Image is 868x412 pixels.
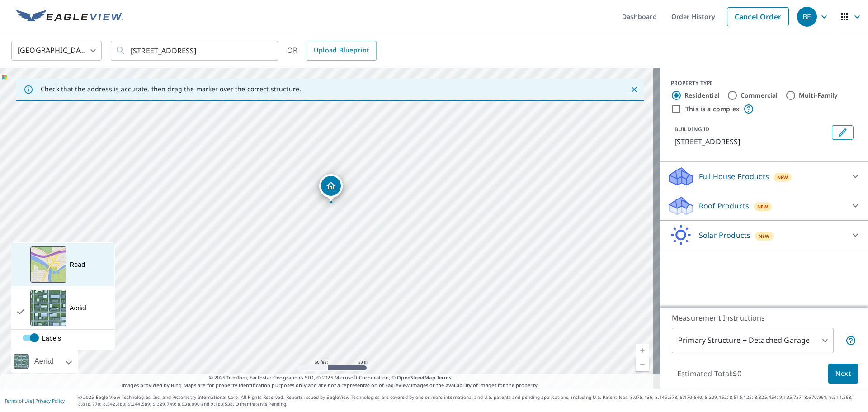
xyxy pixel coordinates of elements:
p: © 2025 Eagle View Technologies, Inc. and Pictometry International Corp. All Rights Reserved. Repo... [78,394,863,407]
span: New [777,174,788,181]
label: Commercial [741,91,778,100]
input: Search by address or latitude-longitude [131,38,259,63]
button: Next [828,364,858,384]
div: BE [797,7,817,27]
label: Multi-Family [799,91,838,100]
p: Solar Products [699,230,750,241]
div: [GEOGRAPHIC_DATA] [11,38,102,63]
span: Next [835,368,851,379]
div: Full House ProductsNew [667,166,861,187]
p: Measurement Instructions [672,313,856,323]
a: Privacy Policy [35,398,65,404]
div: Roof ProductsNew [667,195,861,217]
div: Aerial [70,303,86,313]
div: Solar ProductsNew [667,224,861,246]
span: © 2025 TomTom, Earthstar Geographics SIO, © 2025 Microsoft Corporation, © [209,374,452,382]
a: OpenStreetMap [397,374,435,381]
div: OR [287,41,377,61]
a: Current Level 19, Zoom In [636,344,649,357]
span: Upload Blueprint [314,45,369,56]
label: Residential [684,91,720,100]
a: Cancel Order [727,7,789,26]
div: Dropped pin, building 1, Residential property, 6029 26th Rd N Arlington, VA 22207 [319,174,343,202]
span: Your report will include the primary structure and a detached garage if one exists. [845,335,856,346]
p: Estimated Total: $0 [670,364,749,384]
button: Edit building 1 [832,125,854,140]
button: Close [628,84,640,95]
span: New [757,203,769,210]
img: EV Logo [16,10,123,24]
div: Primary Structure + Detached Garage [672,328,834,353]
a: Current Level 19, Zoom Out [636,357,649,371]
div: Aerial [32,350,56,373]
label: Labels [11,334,132,343]
span: New [759,232,770,240]
p: Full House Products [699,171,769,182]
a: Terms of Use [5,398,33,404]
div: PROPERTY TYPE [671,79,857,87]
p: BUILDING ID [675,125,709,133]
a: Upload Blueprint [307,41,376,61]
div: Aerial [11,350,78,373]
p: [STREET_ADDRESS] [675,136,828,147]
p: Check that the address is accurate, then drag the marker over the correct structure. [41,85,301,93]
div: View aerial and more... [11,242,115,350]
a: Terms [437,374,452,381]
p: Roof Products [699,200,749,211]
label: This is a complex [685,104,740,114]
div: Road [70,260,85,269]
div: enabled [11,330,114,350]
p: | [5,398,65,403]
